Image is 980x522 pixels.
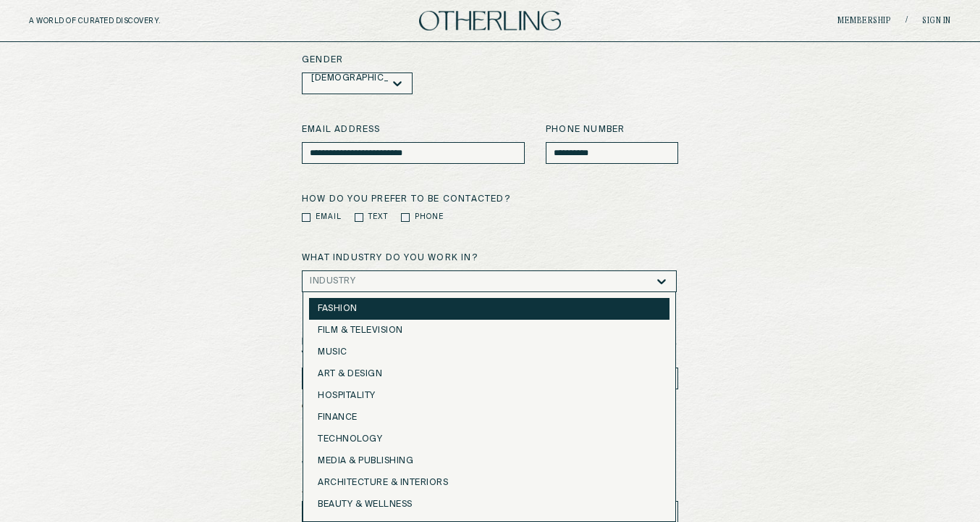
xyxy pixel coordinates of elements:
[318,478,661,488] div: Architecture & Interiors
[302,475,533,498] p: Your inspirations, curiosities, or obsessions —what informs your lens and shapes your way of being.
[318,347,661,357] div: Music
[415,212,444,223] label: Phone
[922,17,951,25] a: Sign in
[302,193,678,206] label: How do you prefer to be contacted?
[318,413,661,423] div: Finance
[29,17,224,25] h5: A WORLD OF CURATED DISCOVERY.
[318,391,661,401] div: Hospitality
[302,395,359,415] button: add another +
[318,369,661,379] div: Art & Design
[837,17,891,25] a: Membership
[302,54,678,67] label: Gender
[302,336,678,362] label: If you were referred by someone, please share their name(s) below. You may list up to two. This i...
[546,123,678,136] label: Phone number
[905,15,908,26] span: /
[316,212,342,223] label: Email
[318,456,661,466] div: Media & Publishing
[318,304,661,314] div: Fashion
[318,326,661,336] div: Film & Television
[311,73,389,83] div: [DEMOGRAPHIC_DATA]
[310,276,355,286] div: Industry
[355,276,358,286] input: industry-dropdown
[302,459,678,472] label: What makes you an otherling?
[368,212,388,223] label: Text
[419,11,561,30] img: logo
[302,123,525,136] label: Email address
[302,252,678,265] label: What industry do you work in?
[318,500,661,510] div: Beauty & Wellness
[318,434,661,444] div: Technology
